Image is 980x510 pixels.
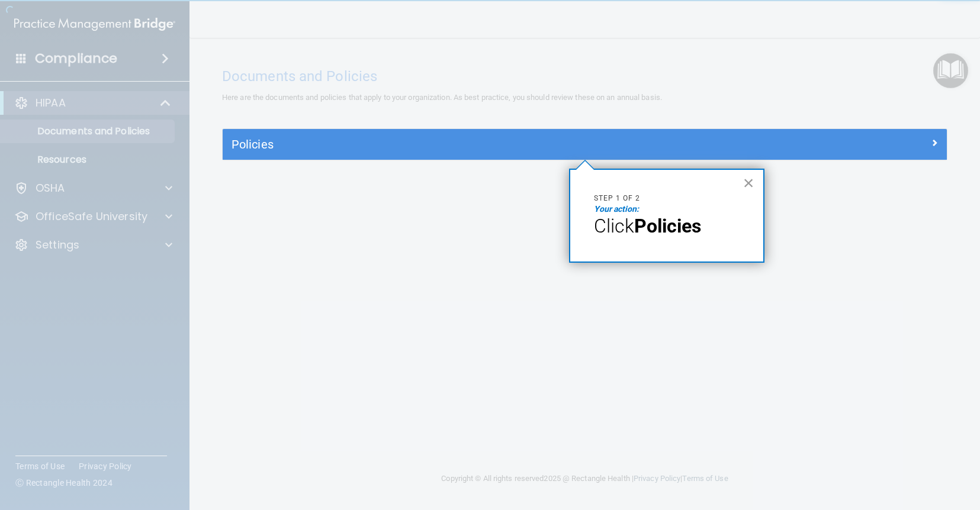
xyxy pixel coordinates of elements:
button: Close [743,173,754,192]
p: Step 1 of 2 [594,193,740,204]
em: Your action: [594,204,639,214]
iframe: Drift Widget Chat Controller [921,428,966,473]
span: Click [594,215,634,237]
strong: Policies [634,215,701,237]
h5: Policies [232,138,757,151]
